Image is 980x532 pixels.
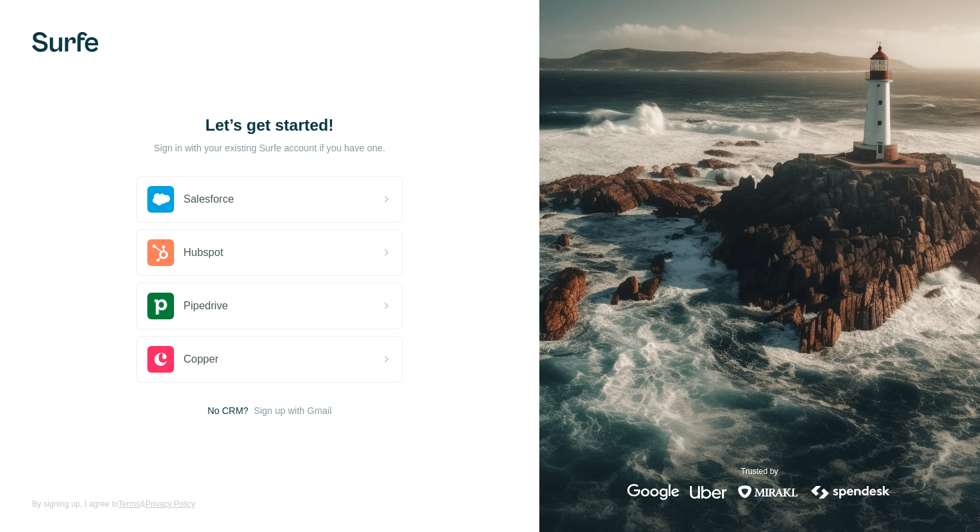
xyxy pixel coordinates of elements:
[147,186,174,213] img: salesforce's logo
[147,293,174,319] img: pipedrive's logo
[32,498,195,510] span: By signing up, I agree to &
[118,499,140,509] a: Terms
[207,404,248,417] span: No CRM?
[809,484,892,500] img: spendesk's logo
[154,141,385,155] p: Sign in with your existing Surfe account if you have one.
[183,298,228,314] span: Pipedrive
[690,484,727,500] img: uber's logo
[147,346,174,373] img: copper's logo
[741,465,778,477] p: Trusted by
[737,484,799,500] img: mirakl's logo
[147,239,174,266] img: hubspot's logo
[183,191,234,207] span: Salesforce
[136,115,403,136] h1: Let’s get started!
[627,484,679,500] img: google's logo
[183,351,218,367] span: Copper
[145,499,195,509] a: Privacy Policy
[183,245,223,261] span: Hubspot
[32,32,99,52] img: Surfe's logo
[254,404,332,417] button: Sign up with Gmail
